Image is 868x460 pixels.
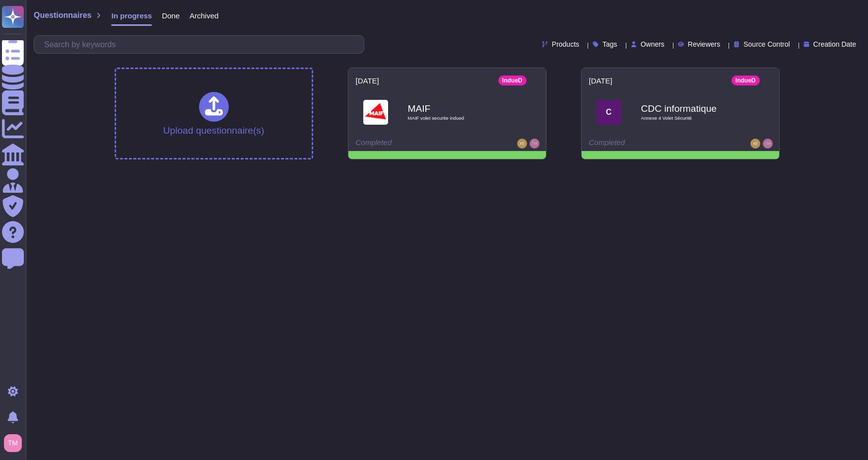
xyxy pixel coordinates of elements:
[813,41,856,48] span: Creation Date
[162,12,180,19] span: Done
[111,12,152,19] span: In progress
[530,139,539,149] img: user
[517,139,527,149] img: user
[190,12,218,19] span: Archived
[363,100,388,125] img: Logo
[2,432,29,454] button: user
[602,41,617,48] span: Tags
[688,41,720,48] span: Reviewers
[498,76,527,85] div: IndueD
[597,100,621,125] div: C
[750,139,760,149] img: user
[641,104,740,113] b: CDC informatique
[356,77,379,84] span: [DATE]
[408,116,507,121] span: MAIF volet securite indued
[743,41,790,48] span: Source Control
[39,36,364,53] input: Search by keywords
[732,76,760,85] div: IndueD
[763,139,773,149] img: user
[34,11,91,19] span: Questionnaires
[641,41,665,48] span: Owners
[641,116,740,121] span: Annexe 4 Volet Sécurité
[589,139,711,149] div: Completed
[408,104,507,113] b: MAIF
[552,41,579,48] span: Products
[163,92,265,135] div: Upload questionnaire(s)
[589,77,612,84] span: [DATE]
[4,434,22,452] img: user
[356,139,477,149] div: Completed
